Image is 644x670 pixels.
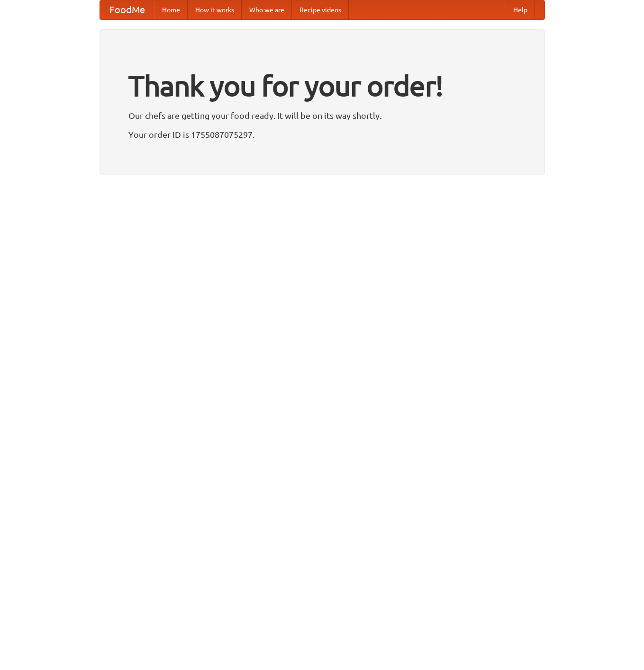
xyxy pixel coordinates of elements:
p: Your order ID is 1755087075297. [128,127,516,142]
p: Our chefs are getting your food ready. It will be on its way shortly. [128,108,516,123]
a: Help [506,0,535,19]
h1: Thank you for your order! [128,63,516,108]
a: How it works [188,0,242,19]
a: Recipe videos [292,0,349,19]
a: Who we are [242,0,292,19]
a: Home [154,0,188,19]
a: FoodMe [100,0,154,19]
